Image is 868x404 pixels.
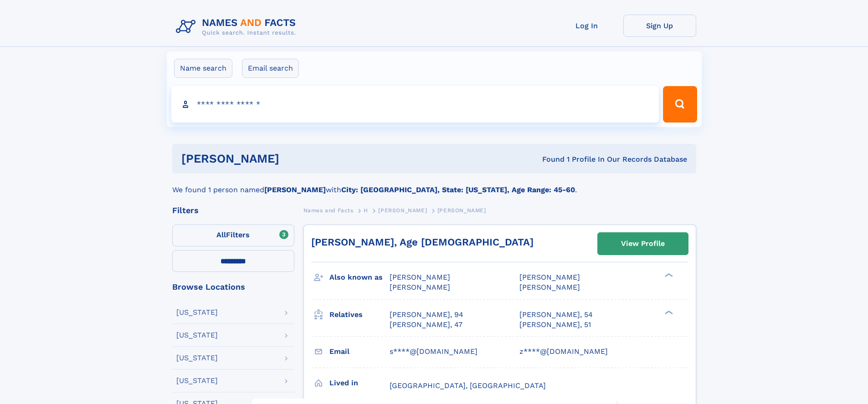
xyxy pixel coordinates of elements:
[172,15,303,39] img: Logo Names and Facts
[390,273,450,281] span: [PERSON_NAME]
[172,225,294,246] label: Filters
[519,320,591,330] a: [PERSON_NAME], 51
[176,377,218,384] div: [US_STATE]
[311,236,534,248] a: [PERSON_NAME], Age [DEMOGRAPHIC_DATA]
[242,59,299,78] label: Email search
[329,375,390,391] h3: Lived in
[329,344,390,359] h3: Email
[598,233,688,255] a: View Profile
[390,310,463,320] a: [PERSON_NAME], 94
[390,381,546,390] span: [GEOGRAPHIC_DATA], [GEOGRAPHIC_DATA]
[378,205,427,216] a: [PERSON_NAME]
[181,153,411,164] h1: [PERSON_NAME]
[171,86,659,123] input: search input
[264,185,326,194] b: [PERSON_NAME]
[176,332,218,339] div: [US_STATE]
[623,15,696,37] a: Sign Up
[172,283,294,291] div: Browse Locations
[621,233,665,254] div: View Profile
[172,206,294,215] div: Filters
[329,307,390,322] h3: Relatives
[437,207,486,214] span: [PERSON_NAME]
[411,154,687,164] div: Found 1 Profile In Our Records Database
[364,207,368,214] span: H
[341,185,575,194] b: City: [GEOGRAPHIC_DATA], State: [US_STATE], Age Range: 45-60
[329,270,390,285] h3: Also known as
[519,283,580,291] span: [PERSON_NAME]
[663,272,673,278] div: ❯
[216,230,226,239] span: All
[364,205,368,216] a: H
[519,310,593,320] a: [PERSON_NAME], 54
[519,273,580,281] span: [PERSON_NAME]
[378,207,427,214] span: [PERSON_NAME]
[172,174,696,195] div: We found 1 person named with .
[390,283,450,291] span: [PERSON_NAME]
[390,320,462,330] a: [PERSON_NAME], 47
[550,15,623,37] a: Log In
[663,86,697,123] button: Search Button
[663,309,673,315] div: ❯
[176,354,218,362] div: [US_STATE]
[303,205,354,216] a: Names and Facts
[174,59,232,78] label: Name search
[176,309,218,316] div: [US_STATE]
